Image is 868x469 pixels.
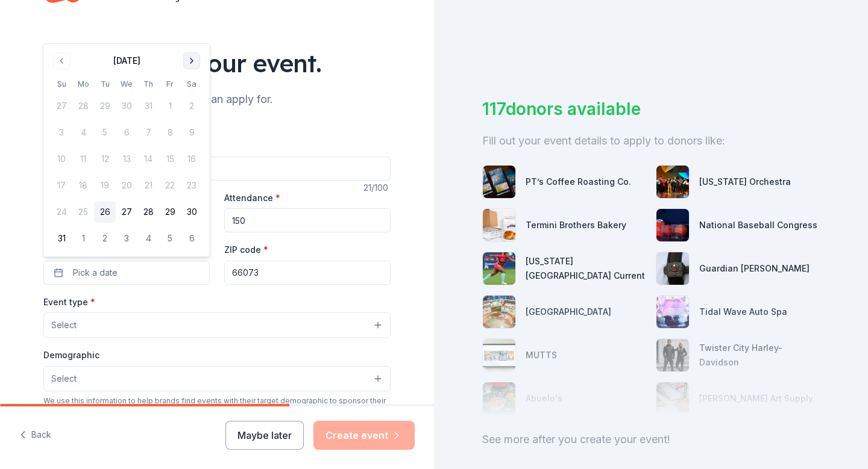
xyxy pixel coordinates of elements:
div: 21 /100 [363,181,391,195]
img: photo for Guardian Angel Device [656,252,689,285]
label: Demographic [43,349,99,361]
span: Select [51,371,77,386]
button: 31 [51,228,72,249]
div: [US_STATE][GEOGRAPHIC_DATA] Current [526,254,646,283]
button: Back [19,423,51,448]
span: Select [51,318,77,332]
button: 30 [181,201,203,223]
div: [DATE] [113,54,140,68]
label: Event type [43,296,95,308]
button: 1 [72,228,94,249]
button: 26 [94,201,116,223]
th: Tuesday [94,78,116,90]
th: Monday [72,78,94,90]
button: 28 [137,201,159,223]
button: 27 [116,201,137,223]
button: Pick a date [43,261,210,285]
button: Select [43,366,391,391]
div: Termini Brothers Bakery [526,218,626,232]
button: Go to previous month [53,52,70,69]
button: 29 [159,201,181,223]
button: 3 [116,228,137,249]
img: photo for PT’s Coffee Roasting Co. [483,166,515,198]
button: 4 [137,228,159,249]
th: Thursday [137,78,159,90]
div: [US_STATE] Orchestra [699,175,791,189]
span: Pick a date [73,266,118,280]
button: 5 [159,228,181,249]
img: photo for Minnesota Orchestra [656,166,689,198]
div: 117 donors available [482,96,820,122]
div: We'll find in-kind donations you can apply for. [43,90,391,109]
img: photo for National Baseball Congress [656,209,689,241]
button: Maybe later [225,421,304,450]
input: Spring Fundraiser [43,157,391,181]
button: Select [43,312,391,338]
button: Go to next month [183,52,200,69]
label: ZIP code [224,244,268,256]
th: Friday [159,78,181,90]
div: We use this information to help brands find events with their target demographic to sponsor their... [43,396,391,415]
input: 12345 (U.S. only) [224,261,391,285]
div: National Baseball Congress [699,218,817,232]
div: Fill out your event details to apply to donors like: [482,131,820,151]
div: See more after you create your event! [482,430,820,449]
div: PT’s Coffee Roasting Co. [526,175,631,189]
button: 6 [181,228,203,249]
th: Saturday [181,78,203,90]
button: 2 [94,228,116,249]
label: Attendance [224,192,280,204]
div: Tell us about your event. [43,46,391,80]
th: Wednesday [116,78,137,90]
img: photo for Kansas City Current [483,252,515,285]
th: Sunday [51,78,72,90]
input: 20 [224,208,391,232]
img: photo for Termini Brothers Bakery [483,209,515,241]
div: Guardian [PERSON_NAME] [699,261,810,276]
